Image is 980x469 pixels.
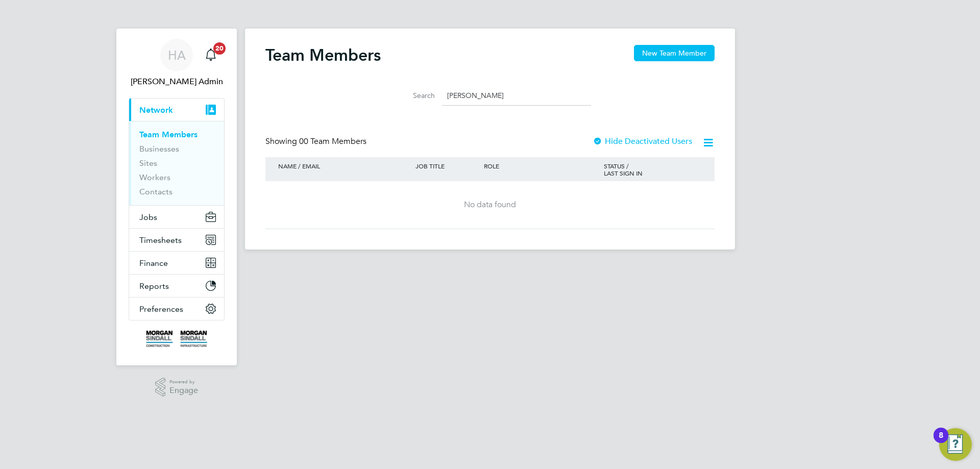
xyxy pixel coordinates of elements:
[139,130,198,139] a: Team Members
[389,91,435,100] label: Search
[265,136,369,147] div: Showing
[139,235,182,245] span: Timesheets
[168,48,186,62] span: HA
[413,157,481,175] div: JOB TITLE
[593,136,692,146] label: Hide Deactivated Users
[139,158,157,168] a: Sites
[129,252,224,274] button: Finance
[129,206,224,228] button: Jobs
[139,212,157,222] span: Jobs
[276,200,704,210] div: No data found
[146,331,207,347] img: morgansindall-logo-retina.png
[201,39,221,71] a: 20
[139,281,169,291] span: Reports
[129,298,224,320] button: Preferences
[139,105,173,115] span: Network
[129,121,224,205] div: Network
[634,45,715,61] button: New Team Member
[139,144,179,154] a: Businesses
[939,435,943,449] div: 8
[481,157,601,175] div: ROLE
[139,304,183,314] span: Preferences
[169,386,198,395] span: Engage
[129,331,225,347] a: Go to home page
[139,187,173,196] a: Contacts
[129,229,224,251] button: Timesheets
[129,98,224,121] button: Network
[276,157,413,175] div: NAME / EMAIL
[169,378,198,386] span: Powered by
[299,136,366,146] span: 00 Team Members
[129,39,225,88] a: HA[PERSON_NAME] Admin
[129,76,225,88] span: Hays Admin
[213,42,226,55] span: 20
[116,29,237,365] nav: Main navigation
[139,172,170,182] a: Workers
[939,428,972,461] button: Open Resource Center, 8 new notifications
[155,378,199,397] a: Powered byEngage
[129,275,224,297] button: Reports
[601,157,704,182] div: STATUS / LAST SIGN IN
[139,258,168,268] span: Finance
[265,45,381,65] h2: Team Members
[442,86,591,106] input: Search for...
